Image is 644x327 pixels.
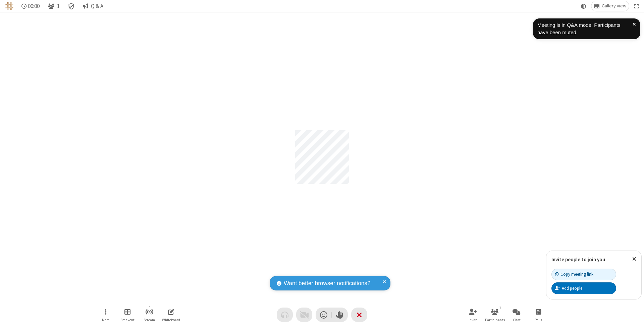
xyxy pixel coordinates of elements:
button: Open shared whiteboard [161,305,181,324]
button: Close popover [627,251,641,267]
button: Manage Breakout Rooms [117,305,138,324]
div: Meeting details Encryption enabled [65,1,78,11]
span: Gallery view [602,3,626,9]
label: Invite people to join you [551,256,605,263]
div: Timer [19,1,43,11]
span: Stream [144,318,155,322]
button: Q & A [80,1,106,11]
button: Open participant list [45,1,62,11]
button: Open menu [96,305,116,324]
button: Add people [551,282,616,294]
button: Fullscreen [632,1,642,11]
span: Want better browser notifications? [284,279,370,288]
div: 1 [497,305,503,311]
button: Open poll [528,305,548,324]
button: Video [296,308,312,322]
div: Meeting is in Q&A mode: Participants have been muted. [537,21,633,37]
button: End or leave meeting [351,308,367,322]
button: Invite participants (⌘+Shift+I) [463,305,483,324]
div: Copy meeting link [555,271,593,277]
button: Open participant list [485,305,505,324]
button: Audio problem - check your Internet connection or call by phone [277,308,293,322]
span: Whiteboard [162,318,180,322]
button: Copy meeting link [551,269,616,280]
button: Using system theme [578,1,589,11]
span: More [102,318,109,322]
button: Raise hand [332,308,348,322]
span: Chat [513,318,521,322]
button: Start streaming [139,305,159,324]
span: Breakout [120,318,135,322]
button: Send a reaction [316,308,332,322]
span: Q & A [91,3,103,9]
span: 1 [57,3,60,9]
img: QA Selenium DO NOT DELETE OR CHANGE [5,2,13,10]
span: Polls [535,318,542,322]
span: Invite [469,318,477,322]
button: Open chat [506,305,527,324]
span: 00:00 [28,3,40,9]
span: Participants [485,318,505,322]
button: Change layout [591,1,629,11]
